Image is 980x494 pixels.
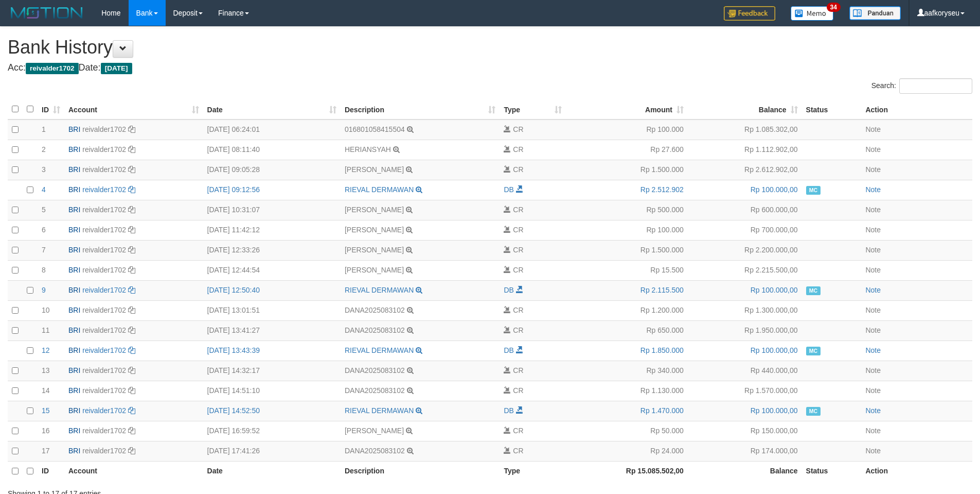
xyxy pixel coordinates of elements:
td: Rp 1.085.302,00 [688,120,802,140]
a: RIEVAL DERMAWAN [345,286,414,294]
td: Rp 100.000 [566,220,688,240]
a: reivalder1702 [82,346,126,354]
span: Manually Checked by: aafzefaya [806,286,821,295]
span: BRI [68,306,80,314]
a: Note [865,246,881,254]
span: CR [513,306,523,314]
span: BRI [68,206,80,214]
td: Rp 1.500.000 [566,240,688,260]
a: 016801058415504 [345,125,405,133]
a: reivalder1702 [82,326,126,334]
a: Copy reivalder1702 to clipboard [128,326,135,334]
td: Rp 1.300.000,00 [688,300,802,320]
span: CR [513,165,523,174]
a: Note [865,226,881,234]
a: Note [865,406,881,415]
a: reivalder1702 [82,246,126,254]
span: reivalder1702 [26,63,79,74]
th: Date: activate to sort column ascending [203,99,341,120]
span: 4 [42,185,46,194]
span: BRI [68,406,80,415]
a: Copy reivalder1702 to clipboard [128,346,135,354]
td: [DATE] 12:50:40 [203,280,341,300]
a: [PERSON_NAME] [345,246,404,254]
img: Button%20Memo.svg [791,6,834,21]
a: Note [865,326,881,334]
td: [DATE] 16:59:52 [203,421,341,441]
td: Rp 100.000,00 [688,340,802,361]
span: CR [513,266,523,274]
label: Search: [871,78,972,94]
td: Rp 2.612.902,00 [688,160,802,180]
span: DB [504,346,513,354]
a: Copy reivalder1702 to clipboard [128,306,135,314]
td: Rp 340.000 [566,361,688,381]
td: [DATE] 17:41:26 [203,441,341,461]
span: CR [513,427,523,435]
a: reivalder1702 [82,206,126,214]
td: [DATE] 14:52:50 [203,401,341,421]
td: [DATE] 12:44:54 [203,260,341,280]
a: RIEVAL DERMAWAN [345,406,414,415]
span: 16 [42,427,50,435]
td: [DATE] 09:12:56 [203,180,341,200]
a: [PERSON_NAME] [345,427,404,435]
span: 6 [42,226,46,234]
a: Note [865,366,881,374]
a: [PERSON_NAME] [345,165,404,174]
td: Rp 600.000,00 [688,200,802,220]
span: BRI [68,386,80,395]
span: BRI [68,246,80,254]
td: [DATE] 13:41:27 [203,320,341,340]
input: Search: [899,78,972,94]
td: Rp 1.112.902,00 [688,140,802,160]
span: 2 [42,145,46,154]
th: Amount: activate to sort column ascending [566,99,688,120]
td: Rp 2.512.902 [566,180,688,200]
td: Rp 2.215.500,00 [688,260,802,280]
td: Rp 174.000,00 [688,441,802,461]
a: Note [865,346,881,354]
th: Account: activate to sort column ascending [64,99,203,120]
a: Note [865,427,881,435]
span: Manually Checked by: aafzefaya [806,407,821,416]
td: Rp 2.115.500 [566,280,688,300]
span: 17 [42,447,50,455]
th: Description [341,461,500,481]
td: Rp 1.950.000,00 [688,320,802,340]
span: CR [513,246,523,254]
td: Rp 50.000 [566,421,688,441]
a: Copy reivalder1702 to clipboard [128,125,135,133]
span: DB [504,406,513,415]
span: CR [513,206,523,214]
img: panduan.png [849,6,901,20]
td: [DATE] 13:43:39 [203,340,341,361]
td: [DATE] 12:33:26 [203,240,341,260]
span: CR [513,326,523,334]
a: [PERSON_NAME] [345,226,404,234]
span: CR [513,226,523,234]
td: [DATE] 14:32:17 [203,361,341,381]
a: Note [865,266,881,274]
td: [DATE] 13:01:51 [203,300,341,320]
span: 11 [42,326,50,334]
th: Status [802,99,862,120]
span: CR [513,125,523,133]
span: DB [504,286,513,294]
span: 5 [42,206,46,214]
span: BRI [68,125,80,133]
span: 8 [42,266,46,274]
td: Rp 500.000 [566,200,688,220]
a: Note [865,165,881,174]
a: Note [865,125,881,133]
span: BRI [68,145,80,154]
span: BRI [68,427,80,435]
span: BRI [68,185,80,194]
a: Copy reivalder1702 to clipboard [128,406,135,415]
span: CR [513,145,523,154]
span: BRI [68,366,80,374]
td: [DATE] 14:51:10 [203,381,341,401]
span: BRI [68,346,80,354]
a: Copy reivalder1702 to clipboard [128,386,135,395]
a: reivalder1702 [82,386,126,395]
